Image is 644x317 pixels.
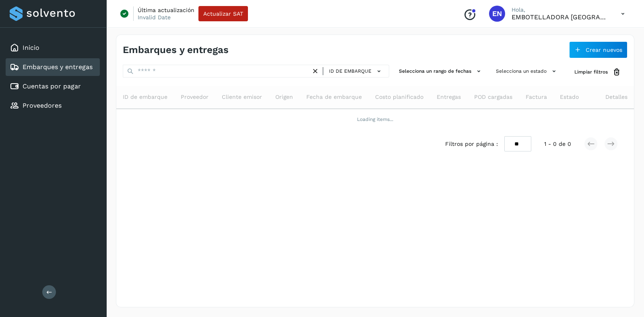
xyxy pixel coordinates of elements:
[375,93,423,101] span: Costo planificado
[493,65,561,78] button: Selecciona un estado
[605,93,627,101] span: Detalles
[568,65,627,80] button: Limpiar filtros
[181,93,208,101] span: Proveedor
[275,93,293,101] span: Origen
[138,14,171,21] p: Invalid Date
[23,63,93,71] a: Embarques y entregas
[138,6,194,14] p: Última actualización
[574,68,608,76] span: Limpiar filtros
[6,58,100,76] div: Embarques y entregas
[569,41,627,58] button: Crear nuevos
[396,65,486,78] button: Selecciona un rango de fechas
[123,44,229,56] h4: Embarques y entregas
[23,44,39,51] a: Inicio
[526,93,547,101] span: Factura
[512,13,608,21] p: EMBOTELLADORA NIAGARA DE MEXICO
[586,47,622,53] span: Crear nuevos
[116,109,634,130] td: Loading items...
[6,78,100,95] div: Cuentas por pagar
[23,82,81,90] a: Cuentas por pagar
[512,6,608,13] p: Hola,
[560,93,579,101] span: Estado
[203,11,243,16] span: Actualizar SAT
[23,102,62,109] a: Proveedores
[474,93,512,101] span: POD cargadas
[437,93,461,101] span: Entregas
[445,140,498,148] span: Filtros por página :
[123,93,167,101] span: ID de embarque
[326,65,386,77] button: ID de embarque
[329,67,372,75] span: ID de embarque
[544,140,571,148] span: 1 - 0 de 0
[222,93,262,101] span: Cliente emisor
[6,39,100,57] div: Inicio
[306,93,362,101] span: Fecha de embarque
[198,6,248,21] button: Actualizar SAT
[6,97,100,115] div: Proveedores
